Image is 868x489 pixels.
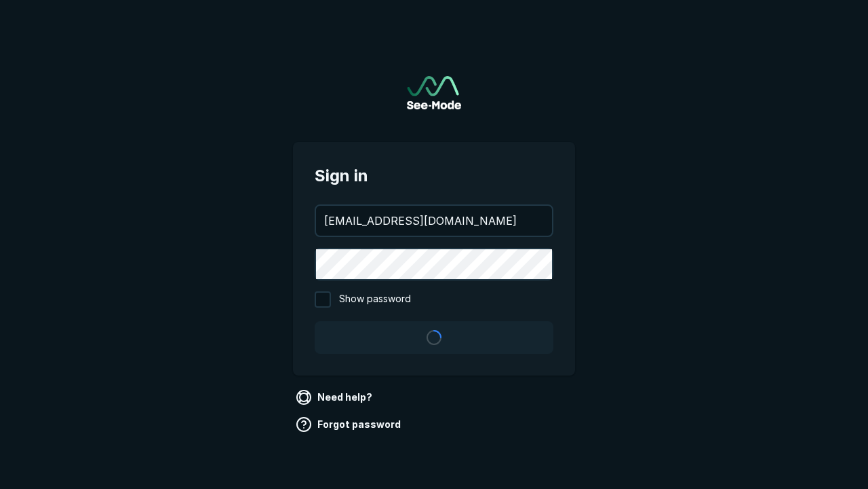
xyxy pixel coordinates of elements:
input: your@email.com [316,206,552,236]
img: See-Mode Logo [407,76,461,109]
a: Forgot password [293,414,406,435]
a: Need help? [293,386,378,408]
span: Show password [339,291,411,308]
a: Go to sign in [407,76,461,109]
span: Sign in [315,164,553,188]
